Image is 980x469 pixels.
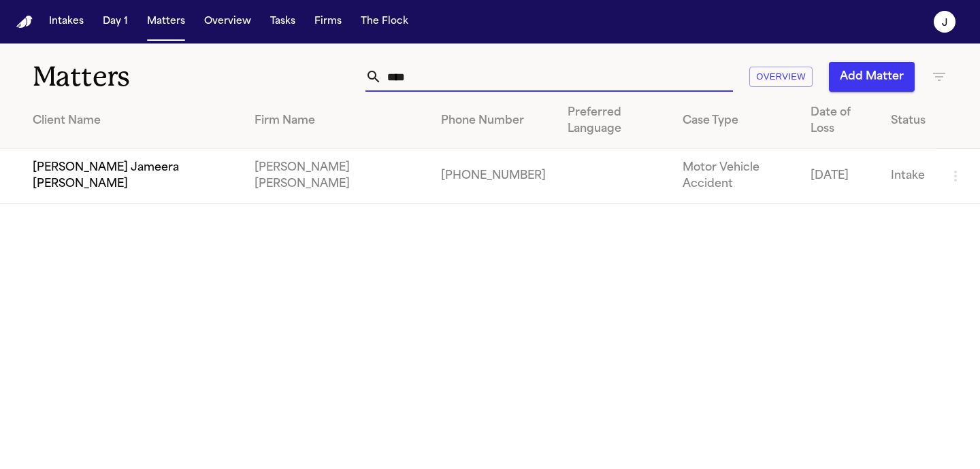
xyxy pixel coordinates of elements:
[33,60,285,94] h1: Matters
[829,62,915,92] button: Add Matter
[430,149,557,204] td: [PHONE_NUMBER]
[265,10,301,34] button: Tasks
[16,16,33,29] img: Finch Logo
[355,10,414,34] button: The Flock
[244,149,429,204] td: [PERSON_NAME] [PERSON_NAME]
[44,10,89,34] button: Intakes
[441,113,546,129] div: Phone Number
[142,10,191,34] button: Matters
[309,10,347,34] button: Firms
[255,113,419,129] div: Firm Name
[16,16,33,29] a: Home
[811,105,869,137] div: Date of Loss
[33,113,233,129] div: Client Name
[891,113,926,129] div: Status
[880,149,936,204] td: Intake
[942,18,947,28] text: J
[97,10,133,34] button: Day 1
[568,105,661,137] div: Preferred Language
[683,113,789,129] div: Case Type
[800,149,880,204] td: [DATE]
[672,149,800,204] td: Motor Vehicle Accident
[199,10,257,34] button: Overview
[749,67,813,88] button: Overview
